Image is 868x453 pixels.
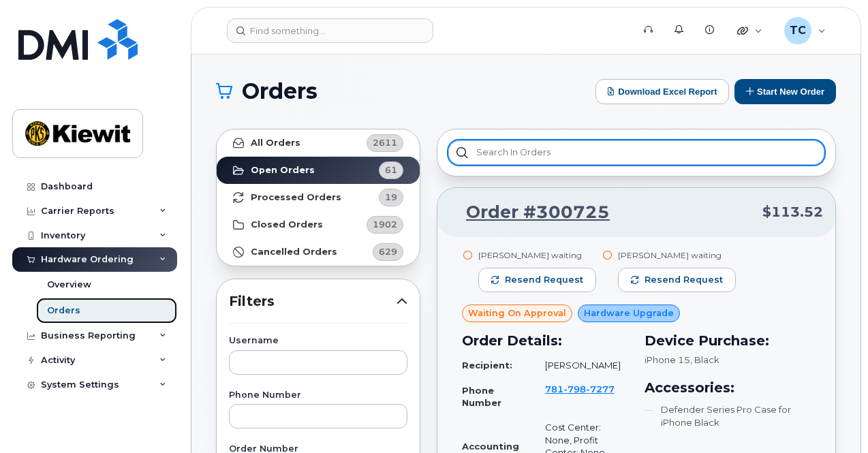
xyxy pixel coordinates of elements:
h3: Accessories: [645,377,811,398]
input: Search in orders [448,140,824,165]
td: [PERSON_NAME] [533,354,628,377]
li: Defender Series Pro Case for iPhone Black [645,403,811,428]
span: $113.52 [762,202,823,222]
span: Waiting On Approval [468,307,566,319]
a: Order #300725 [450,200,610,225]
button: Start New Order [734,79,836,104]
strong: Phone Number [462,385,501,409]
span: 19 [385,191,397,204]
span: iPhone 15 [645,354,690,365]
span: 781 [545,384,615,394]
a: All Orders2611 [217,129,420,157]
label: Phone Number [229,391,407,400]
span: Filters [229,292,397,311]
span: Orders [242,81,317,101]
h3: Device Purchase: [645,330,811,351]
strong: Open Orders [251,165,315,176]
a: 7817987277 [545,384,615,407]
strong: Recipient: [462,360,512,371]
strong: Cancelled Orders [251,247,337,257]
span: 61 [385,163,397,176]
span: Resend request [645,274,723,286]
span: 798 [563,384,586,394]
span: Resend request [505,274,583,286]
span: 629 [379,245,397,258]
span: Hardware Upgrade [584,307,674,319]
span: 1902 [373,218,397,231]
a: Processed Orders19 [217,184,420,211]
label: Username [229,337,407,345]
h3: Order Details: [462,330,628,351]
div: [PERSON_NAME] waiting [478,249,596,261]
button: Resend request [478,268,596,292]
a: Cancelled Orders629 [217,238,420,266]
span: 7277 [586,384,615,394]
strong: Closed Orders [251,219,323,230]
span: 2611 [373,136,397,149]
a: Open Orders61 [217,157,420,184]
button: Download Excel Report [595,79,729,104]
div: [PERSON_NAME] waiting [618,249,736,261]
strong: All Orders [251,138,300,149]
button: Resend request [618,268,736,292]
strong: Processed Orders [251,192,341,203]
a: Closed Orders1902 [217,211,420,238]
span: , Black [690,354,719,365]
iframe: Messenger Launcher [809,394,858,443]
